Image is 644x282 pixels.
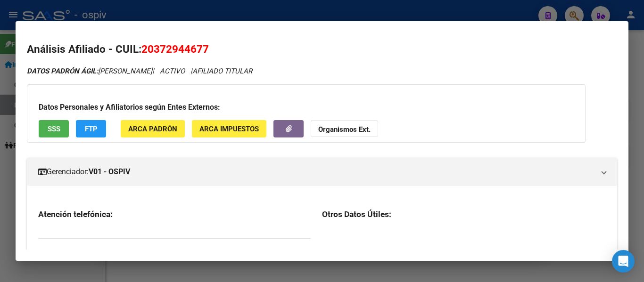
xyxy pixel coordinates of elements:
[27,41,617,57] h2: Análisis Afiliado - CUIL:
[27,67,252,75] i: | ACTIVO |
[128,125,177,133] span: ARCA Padrón
[318,125,371,134] strong: Organismos Ext.
[85,125,98,133] span: FTP
[89,166,130,177] strong: V01 - OSPIV
[76,120,106,137] button: FTP
[38,209,311,219] h3: Atención telefónica:
[27,158,617,186] mat-expansion-panel-header: Gerenciador:V01 - OSPIV
[192,67,252,75] span: AFILIADO TITULAR
[39,120,69,137] button: SSS
[311,120,378,137] button: Organismos Ext.
[612,250,635,273] div: Open Intercom Messenger
[38,166,594,177] mat-panel-title: Gerenciador:
[48,125,60,133] span: SSS
[27,67,152,75] span: [PERSON_NAME]
[27,67,98,75] strong: DATOS PADRÓN ÁGIL:
[322,209,606,219] h3: Otros Datos Útiles:
[141,43,209,55] span: 20372944677
[192,120,266,137] button: ARCA Impuestos
[121,120,185,137] button: ARCA Padrón
[199,125,259,133] span: ARCA Impuestos
[39,102,574,113] h3: Datos Personales y Afiliatorios según Entes Externos:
